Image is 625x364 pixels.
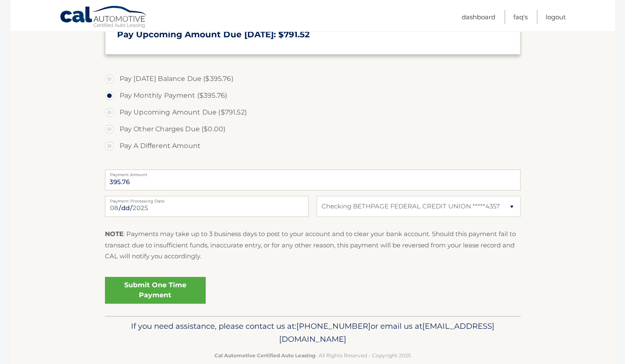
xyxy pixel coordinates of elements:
input: Payment Amount [105,169,520,190]
a: Submit One Time Payment [105,277,206,304]
a: Cal Automotive [60,5,148,30]
label: Pay A Different Amount [105,138,520,154]
p: - All Rights Reserved - Copyright 2025 [110,351,515,360]
strong: NOTE [105,230,123,238]
label: Payment Amount [105,169,520,176]
strong: Cal Automotive Certified Auto Leasing [214,352,315,359]
p: If you need assistance, please contact us at: or email us at [110,320,515,346]
label: Pay Other Charges Due ($0.00) [105,121,520,138]
input: Payment Date [105,196,309,217]
label: Pay Upcoming Amount Due ($791.52) [105,104,520,121]
label: Pay Monthly Payment ($395.76) [105,87,520,104]
label: Payment Processing Date [105,196,309,203]
p: : Payments may take up to 3 business days to post to your account and to clear your bank account.... [105,229,520,262]
h3: Pay Upcoming Amount Due [DATE]: $791.52 [117,29,508,40]
span: [PHONE_NUMBER] [296,321,371,331]
label: Pay [DATE] Balance Due ($395.76) [105,70,520,87]
a: FAQ's [513,10,528,24]
a: Logout [546,10,566,24]
a: Dashboard [462,10,495,24]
